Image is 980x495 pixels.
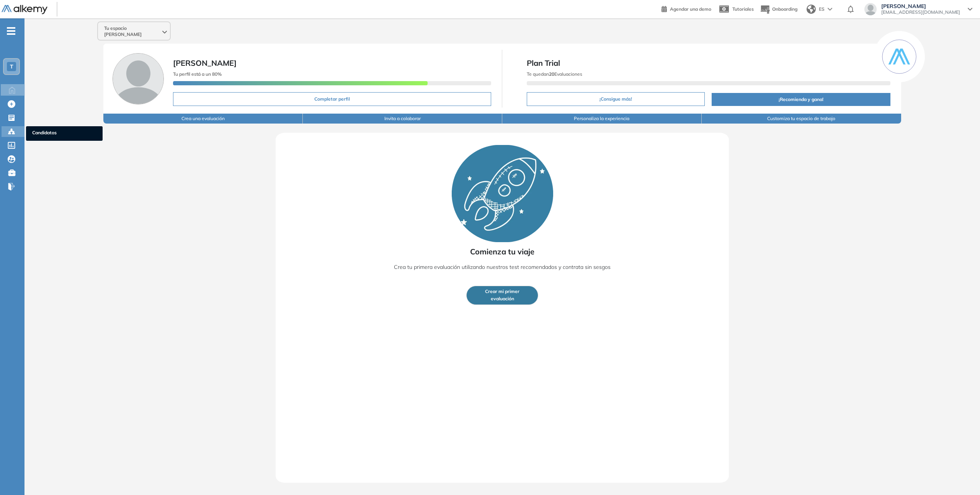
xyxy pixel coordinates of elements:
button: ¡Consigue más! [527,92,704,106]
img: Logo [2,5,47,15]
button: Customiza tu espacio de trabajo [702,114,901,124]
span: Crear mi primer [485,288,519,295]
span: Tutoriales [732,6,754,12]
img: world [807,5,816,14]
iframe: Chat Widget [842,406,980,495]
button: Onboarding [760,1,797,18]
a: Agendar una demo [661,4,711,13]
button: Personaliza la experiencia [502,114,702,124]
span: Tu perfil está a un 80% [173,71,222,77]
span: [PERSON_NAME] [881,3,960,9]
img: Rocket [452,145,553,242]
p: Crea tu primera evaluación utilizando nuestros test recomendados y contrata sin sesgos [394,261,611,273]
span: Plan Trial [527,57,890,69]
span: Onboarding [772,6,797,12]
span: Candidatos [32,129,96,138]
button: Completar perfil [173,92,491,106]
button: ¡Recomienda y gana! [712,93,890,106]
span: Agendar una demo [670,6,711,12]
span: [PERSON_NAME] [173,58,237,68]
span: T [10,64,13,70]
button: Crear mi primerevaluación [466,286,538,305]
div: Widget de chat [842,406,980,495]
span: Te quedan Evaluaciones [527,71,582,77]
img: Foto de perfil [113,53,164,104]
span: Comienza tu viaje [470,246,534,257]
img: arrow [828,8,832,11]
span: evaluación [491,295,514,303]
button: Crea una evaluación [103,114,303,124]
span: ES [819,6,825,13]
i: - [7,30,15,32]
span: Tu espacio [PERSON_NAME] [104,25,161,37]
button: Invita a colaborar [303,114,502,124]
span: [EMAIL_ADDRESS][DOMAIN_NAME] [881,9,960,15]
b: 20 [549,71,554,77]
